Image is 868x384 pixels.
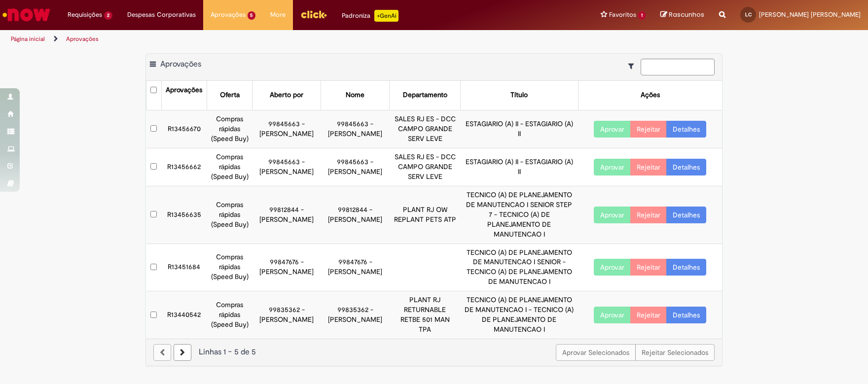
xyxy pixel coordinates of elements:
[11,35,45,43] a: Página inicial
[390,148,461,186] td: SALES RJ ES - DCC CAMPO GRANDE SERV LEVE
[666,207,706,223] a: Detalhes
[374,10,398,22] p: +GenAi
[207,244,253,291] td: Compras rápidas (Speed Buy)
[161,291,207,339] td: R13440542
[253,291,321,339] td: 99835362 - [PERSON_NAME]
[460,110,578,148] td: ESTAGIARIO (A) II - ESTAGIARIO (A) II
[321,244,390,291] td: 99847676 - [PERSON_NAME]
[609,10,636,20] span: Favoritos
[253,244,321,291] td: 99847676 - [PERSON_NAME]
[161,186,207,244] td: R13456635
[161,148,207,186] td: R13456662
[460,291,578,339] td: TECNICO (A) DE PLANEJAMENTO DE MANUTENCAO I - TECNICO (A) DE PLANEJAMENTO DE MANUTENCAO I
[321,148,390,186] td: 99845663 - [PERSON_NAME]
[666,159,706,175] a: Detalhes
[638,11,646,20] span: 1
[630,307,667,323] button: Rejeitar
[460,186,578,244] td: TECNICO (A) DE PLANEJAMENTO DE MANUTENCAO I SENIOR STEP 7 - TECNICO (A) DE PLANEJAMENTO DE MANUTE...
[270,90,303,100] div: Aberto por
[160,59,201,69] span: Aprovações
[666,121,706,138] a: Detalhes
[104,11,112,20] span: 2
[403,90,447,100] div: Departamento
[253,186,321,244] td: 99812844 - [PERSON_NAME]
[1,5,52,25] img: ServiceNow
[641,90,660,100] div: Ações
[270,10,286,20] span: More
[630,159,667,175] button: Rejeitar
[666,307,706,323] a: Detalhes
[390,291,461,339] td: PLANT RJ RETURNABLE RETBE 501 MAN TPA
[300,7,327,22] img: click_logo_yellow_360x200.png
[630,207,667,223] button: Rejeitar
[594,121,631,138] button: Aprovar
[390,186,461,244] td: PLANT RJ OW REPLANT PETS ATP
[759,10,861,19] span: [PERSON_NAME] [PERSON_NAME]
[68,10,102,20] span: Requisições
[321,186,390,244] td: 99812844 - [PERSON_NAME]
[161,244,207,291] td: R13451684
[211,10,246,20] span: Aprovações
[630,121,667,138] button: Rejeitar
[7,30,571,48] ul: Trilhas de página
[153,347,715,358] div: Linhas 1 − 5 de 5
[166,85,202,95] div: Aprovações
[628,63,639,70] i: Mostrar filtros para: Suas Solicitações
[321,110,390,148] td: 99845663 - [PERSON_NAME]
[594,207,631,223] button: Aprovar
[321,291,390,339] td: 99835362 - [PERSON_NAME]
[207,291,253,339] td: Compras rápidas (Speed Buy)
[460,148,578,186] td: ESTAGIARIO (A) II - ESTAGIARIO (A) II
[594,259,631,276] button: Aprovar
[390,110,461,148] td: SALES RJ ES - DCC CAMPO GRANDE SERV LEVE
[220,90,240,100] div: Oferta
[342,10,398,22] div: Padroniza
[207,110,253,148] td: Compras rápidas (Speed Buy)
[207,186,253,244] td: Compras rápidas (Speed Buy)
[253,148,321,186] td: 99845663 - [PERSON_NAME]
[346,90,364,100] div: Nome
[594,159,631,175] button: Aprovar
[161,81,207,110] th: Aprovações
[127,10,196,20] span: Despesas Corporativas
[207,148,253,186] td: Compras rápidas (Speed Buy)
[510,90,528,100] div: Título
[161,110,207,148] td: R13456670
[594,307,631,323] button: Aprovar
[630,259,667,276] button: Rejeitar
[248,11,256,20] span: 5
[745,11,752,18] span: LC
[666,259,706,276] a: Detalhes
[253,110,321,148] td: 99845663 - [PERSON_NAME]
[66,35,99,43] a: Aprovações
[660,10,704,20] a: Rascunhos
[460,244,578,291] td: TECNICO (A) DE PLANEJAMENTO DE MANUTENCAO I SENIOR - TECNICO (A) DE PLANEJAMENTO DE MANUTENCAO I
[669,10,704,19] span: Rascunhos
